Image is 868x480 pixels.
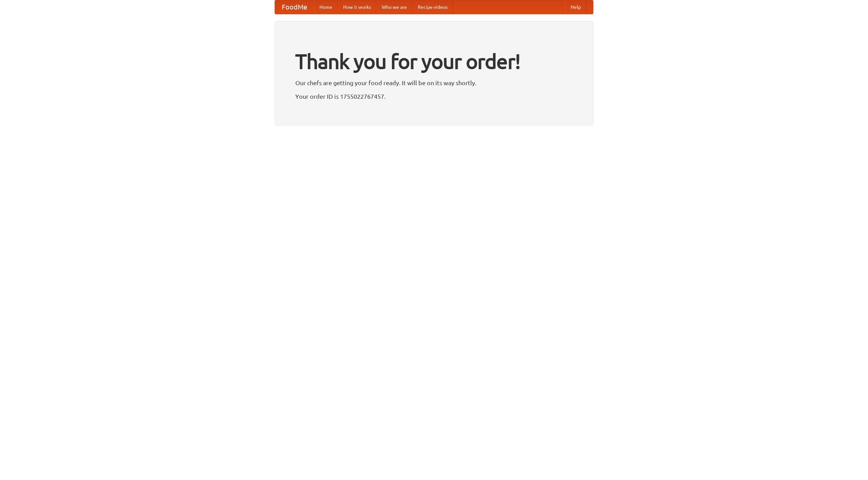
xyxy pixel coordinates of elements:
a: Who we are [376,0,412,14]
a: Recipe videos [412,0,453,14]
a: Home [314,0,338,14]
a: FoodMe [275,0,314,14]
p: Your order ID is 1755022767457. [295,91,573,101]
a: How it works [338,0,376,14]
p: Our chefs are getting your food ready. It will be on its way shortly. [295,78,573,88]
h1: Thank you for your order! [295,45,573,78]
a: Help [565,0,586,14]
